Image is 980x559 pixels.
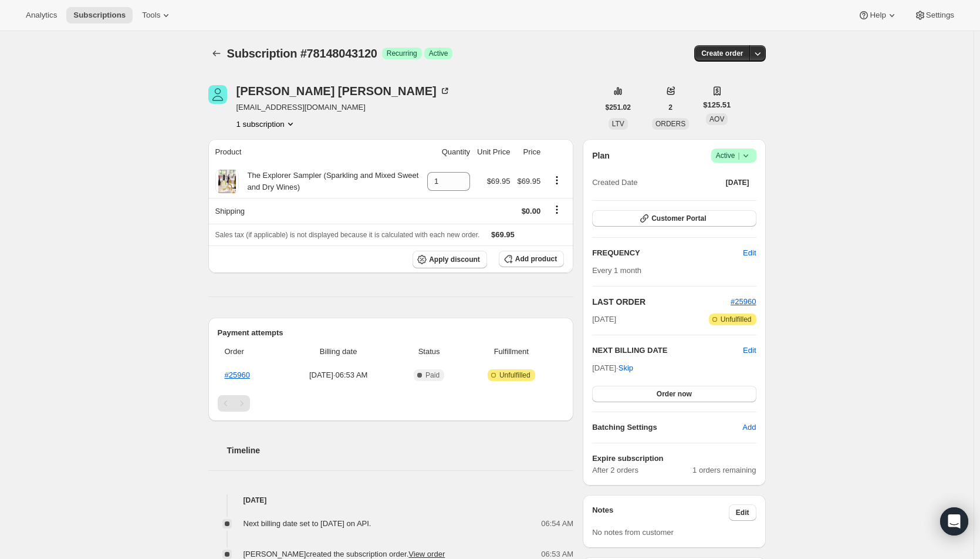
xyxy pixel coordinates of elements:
span: 1 orders remaining [692,464,756,476]
span: Sales tax (if applicable) is not displayed because it is calculated with each new order. [215,231,480,239]
span: [PERSON_NAME] created the subscription order. [244,550,445,558]
button: Edit [743,345,756,356]
div: [PERSON_NAME] [PERSON_NAME] [236,85,451,97]
span: $0.00 [522,207,541,215]
button: Edit [736,244,763,262]
span: Billing date [285,346,393,358]
h2: Timeline [227,444,574,456]
span: Status [400,346,459,358]
span: No notes from customer [592,528,674,537]
span: Created Date [592,177,637,188]
button: $251.02 [599,99,638,116]
span: Settings [926,11,954,20]
a: View order [408,550,445,558]
button: Analytics [19,7,64,23]
h6: Expire subscription [592,453,756,464]
button: [DATE] [719,174,756,191]
button: Subscriptions [208,45,225,62]
button: Skip [611,359,640,378]
span: $69.95 [491,230,515,239]
span: Next billing date set to [DATE] on API. [244,519,371,528]
span: | [738,151,739,160]
button: 2 [661,99,680,116]
div: The Explorer Sampler (Sparkling and Mixed Sweet and Dry Wines) [239,170,421,193]
span: Add [742,422,756,433]
button: #25960 [731,296,756,308]
span: Subscriptions [73,11,126,20]
span: Active [429,49,448,58]
span: Skip [619,362,633,374]
button: Settings [907,7,961,23]
th: Unit Price [474,139,513,165]
span: $69.95 [487,177,511,186]
span: [DATE] [592,314,616,325]
th: Price [513,139,544,165]
span: Customer Portal [651,214,706,223]
span: Edit [743,247,756,259]
span: Add product [515,254,557,264]
span: ORDERS [655,120,685,128]
span: Unfulfilled [499,371,530,380]
button: Help [851,7,904,23]
span: Order now [657,389,692,399]
span: Create order [701,49,743,58]
th: Order [218,339,281,365]
button: Shipping actions [548,203,566,216]
th: Shipping [208,198,424,224]
button: Apply discount [413,251,487,268]
span: AOV [709,115,724,123]
button: Subscriptions [66,7,133,23]
span: [DATE] · [592,363,633,372]
span: Help [870,11,886,20]
a: #25960 [731,297,756,306]
span: Active [716,150,752,161]
span: After 2 orders [592,464,692,476]
a: #25960 [225,371,250,379]
h3: Notes [592,504,729,521]
span: $251.02 [606,103,631,112]
span: Analytics [26,11,57,20]
h2: Payment attempts [218,327,565,339]
span: [DATE] [726,178,749,187]
span: Paid [425,371,440,380]
button: Order now [592,386,756,402]
span: Edit [736,508,749,517]
span: LTV [612,120,624,128]
span: $69.95 [517,177,540,186]
h2: Plan [592,150,610,161]
h2: NEXT BILLING DATE [592,345,743,356]
button: Product actions [236,118,296,130]
span: Recurring [387,49,417,58]
span: Apply discount [429,255,480,264]
button: Add [735,418,763,437]
button: Add product [499,251,564,267]
span: [EMAIL_ADDRESS][DOMAIN_NAME] [236,102,451,113]
span: Subscription #78148043120 [227,47,377,60]
button: Create order [694,45,750,62]
nav: Pagination [218,395,565,412]
span: 06:54 AM [541,518,573,530]
span: Unfulfilled [721,315,752,324]
span: Mindi Howard [208,85,227,104]
span: Fulfillment [465,346,557,358]
h2: LAST ORDER [592,296,731,308]
button: Product actions [548,174,566,187]
span: Every 1 month [592,266,641,275]
button: Tools [135,7,179,23]
th: Product [208,139,424,165]
span: $125.51 [703,99,731,111]
button: Customer Portal [592,210,756,227]
h2: FREQUENCY [592,247,743,259]
div: Open Intercom Messenger [940,507,968,536]
th: Quantity [424,139,474,165]
span: 2 [668,103,673,112]
h4: [DATE] [208,494,574,506]
span: Tools [142,11,160,20]
h6: Batching Settings [592,422,742,433]
span: [DATE] · 06:53 AM [285,369,393,381]
button: Edit [729,504,756,521]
